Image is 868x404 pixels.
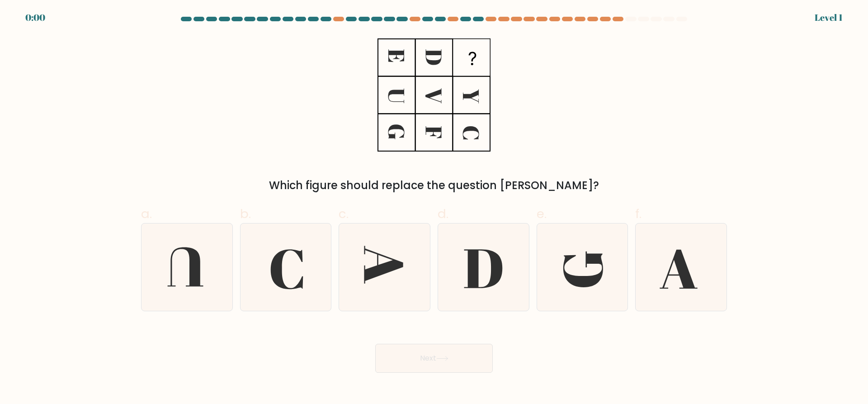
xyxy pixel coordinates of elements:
[25,11,45,24] div: 0:00
[815,11,843,24] div: Level 1
[339,205,349,223] span: c.
[438,205,448,223] span: d.
[375,344,493,373] button: Next
[537,205,547,223] span: e.
[146,177,722,194] div: Which figure should replace the question [PERSON_NAME]?
[141,205,152,223] span: a.
[240,205,251,223] span: b.
[635,205,642,223] span: f.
